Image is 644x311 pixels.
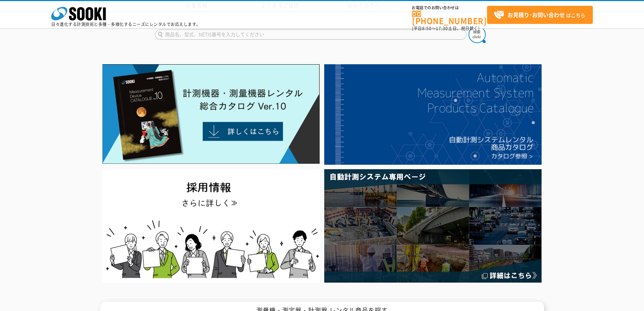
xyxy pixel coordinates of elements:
[422,25,432,31] span: 8:50
[412,11,487,25] a: [PHONE_NUMBER]
[102,169,320,282] img: SOOKI recruit
[51,22,201,26] p: 日々進化する計測技術と多種・多様化するニーズにレンタルでお応えします。
[487,6,593,24] a: お見積り･お問い合わせはこちら
[155,29,467,40] input: 商品名、型式、NETIS番号を入力してください
[324,169,542,282] img: 自動計測システム専用ページ
[494,10,585,20] span: はこちら
[324,64,542,165] img: 自動計測システムカタログ
[436,25,448,31] span: 17:30
[412,25,480,31] span: (平日 ～ 土日、祝日除く)
[507,11,565,19] strong: お見積り･お問い合わせ
[102,64,320,164] img: Catalog Ver10
[469,26,486,43] img: btn_search.png
[412,6,487,10] span: お電話でのお問い合わせは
